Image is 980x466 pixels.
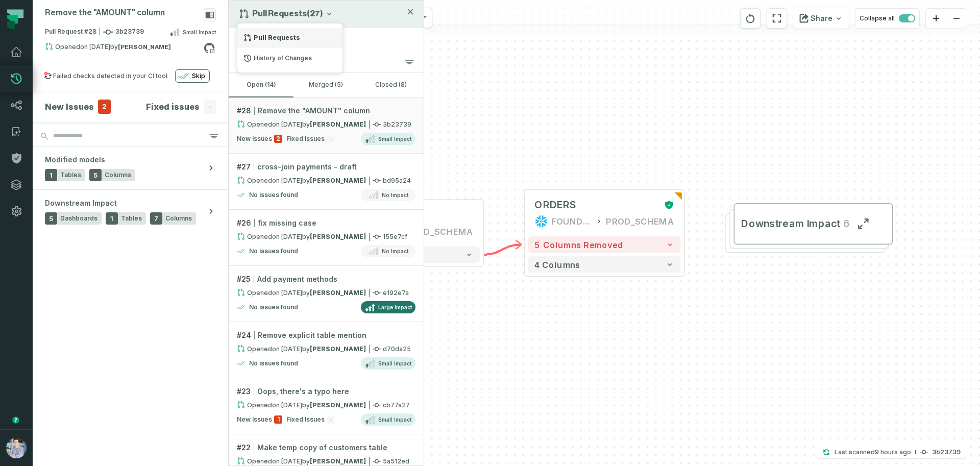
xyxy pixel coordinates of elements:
[237,23,343,73] div: Pull Requests(27)
[237,48,342,68] div: History of Changes
[237,28,342,48] div: Pull Requests
[6,438,27,458] img: avatar of Alon Nafta
[11,415,20,425] div: Tooltip anchor
[239,9,333,19] button: Pull Requests(27)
